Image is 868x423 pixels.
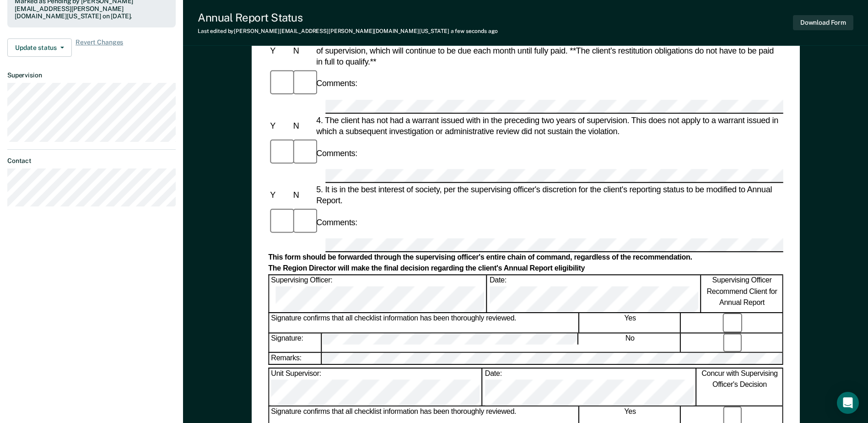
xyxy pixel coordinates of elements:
div: Concur with Supervising Officer's Decision [697,369,783,406]
div: N [291,45,314,56]
div: Signature confirms that all checklist information has been thoroughly reviewed. [269,314,579,332]
button: Download Form [793,15,853,30]
div: 4. The client has not had a warrant issued with in the preceding two years of supervision. This d... [314,115,783,137]
button: Update status [7,38,72,57]
div: 5. It is in the best interest of society, per the supervising officer's discretion for the client... [314,184,783,206]
span: Revert Changes [75,38,123,57]
span: a few seconds ago [451,28,498,34]
div: Date: [483,369,696,406]
div: N [291,190,314,201]
div: Remarks: [269,352,322,364]
div: Supervising Officer Recommend Client for Annual Report [701,276,783,313]
div: Last edited by [PERSON_NAME][EMAIL_ADDRESS][PERSON_NAME][DOMAIN_NAME][US_STATE] [198,28,498,34]
div: Date: [488,276,701,313]
div: Supervising Officer: [269,276,487,313]
div: No [580,333,681,352]
div: Open Intercom Messenger [837,392,859,414]
div: Unit Supervisor: [269,369,482,406]
div: Yes [580,314,681,332]
dt: Contact [7,157,176,165]
div: 3. The client has maintained compliance with all restitution obligations in accordance to PD/POP-... [314,34,783,68]
div: Comments: [314,217,359,228]
dt: Supervision [7,71,176,79]
div: Comments: [314,147,359,158]
div: Y [268,190,291,201]
div: Annual Report Status [198,11,498,24]
div: Y [268,120,291,131]
div: Y [268,45,291,56]
div: N [291,120,314,131]
div: This form should be forwarded through the supervising officer's entire chain of command, regardle... [268,254,783,263]
div: Signature: [269,333,321,352]
div: The Region Director will make the final decision regarding the client's Annual Report eligibility [268,264,783,274]
div: Comments: [314,78,359,89]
